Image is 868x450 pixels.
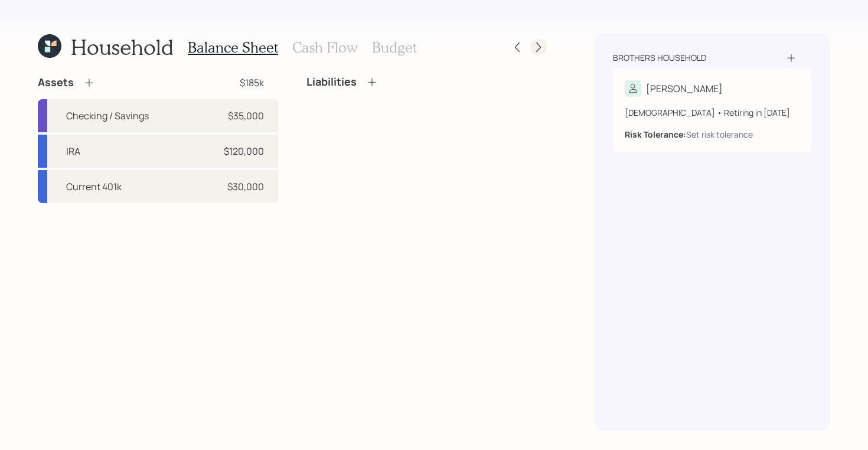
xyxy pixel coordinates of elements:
div: [PERSON_NAME] [646,81,723,96]
div: Brothers household [613,52,706,64]
h4: Liabilities [306,76,357,89]
h1: Household [71,34,174,60]
h3: Cash Flow [292,39,358,56]
h4: Assets [38,76,74,89]
h3: Balance Sheet [188,39,278,56]
div: IRA [66,144,80,158]
div: $120,000 [224,144,264,158]
div: $185k [240,76,264,90]
b: Risk Tolerance: [625,129,686,140]
h3: Budget [372,39,417,56]
div: $30,000 [227,180,264,194]
div: [DEMOGRAPHIC_DATA] • Retiring in [DATE] [625,106,800,119]
div: Checking / Savings [66,109,149,123]
div: $35,000 [228,109,264,123]
div: Set risk tolerance [686,128,753,141]
div: Current 401k [66,180,122,194]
